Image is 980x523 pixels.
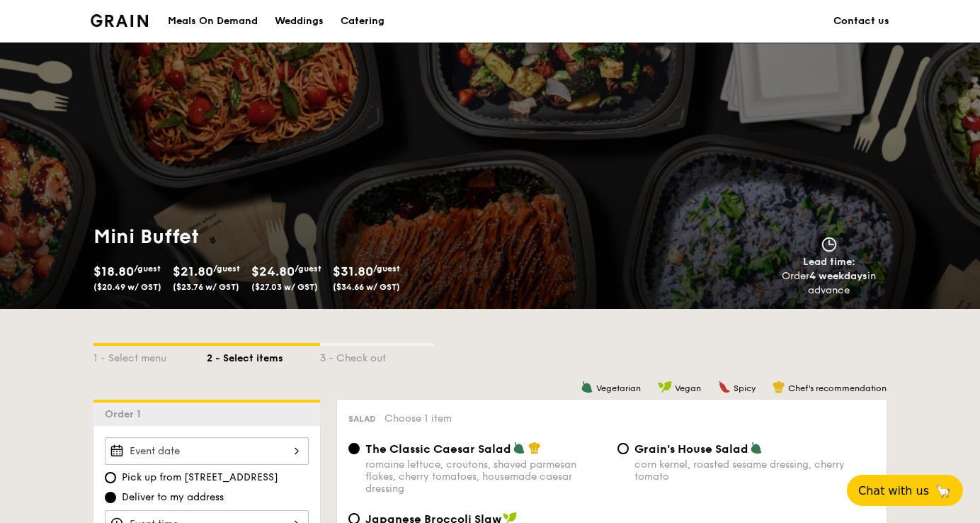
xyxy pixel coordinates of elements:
span: Choose 1 item [384,412,452,424]
span: /guest [295,264,321,274]
input: Pick up from [STREET_ADDRESS] [105,472,116,483]
img: icon-vegetarian.fe4039eb.svg [513,442,525,454]
img: icon-chef-hat.a58ddaea.svg [528,442,541,454]
span: ($23.76 w/ GST) [173,282,239,292]
div: 3 - Check out [320,346,433,366]
img: icon-vegetarian.fe4039eb.svg [581,381,593,393]
span: Chat with us [858,484,929,497]
span: $18.80 [93,264,134,279]
input: The Classic Caesar Saladromaine lettuce, croutons, shaved parmesan flakes, cherry tomatoes, house... [348,443,360,454]
img: icon-clock.2db775ea.svg [819,237,840,252]
a: Logotype [91,14,148,27]
input: Grain's House Saladcorn kernel, roasted sesame dressing, cherry tomato [617,443,629,454]
span: Spicy [734,383,756,393]
span: /guest [373,264,400,274]
span: $21.80 [173,264,213,279]
div: corn kernel, roasted sesame dressing, cherry tomato [634,459,875,483]
span: ($34.66 w/ GST) [333,282,400,292]
div: 2 - Select items [207,346,320,366]
span: Chef's recommendation [788,383,887,393]
span: Order 1 [105,408,147,420]
div: romaine lettuce, croutons, shaved parmesan flakes, cherry tomatoes, housemade caesar dressing [365,459,606,495]
span: /guest [134,264,161,274]
h1: Mini Buffet [93,224,484,249]
span: ($20.49 w/ GST) [93,282,161,292]
strong: 4 weekdays [809,270,867,282]
span: Grain's House Salad [634,442,748,456]
span: $24.80 [251,264,295,279]
input: Event date [105,437,309,465]
img: Grain [91,14,148,27]
span: 🦙 [935,483,952,499]
span: The Classic Caesar Salad [365,442,511,456]
span: Salad [348,414,376,424]
span: Vegan [675,383,701,393]
span: Lead time: [803,256,855,268]
span: $31.80 [333,264,373,279]
img: icon-chef-hat.a58ddaea.svg [773,381,785,393]
span: Vegetarian [596,383,641,393]
div: Order in advance [765,269,892,298]
span: ($27.03 w/ GST) [251,282,318,292]
div: 1 - Select menu [93,346,207,366]
span: Pick up from [STREET_ADDRESS] [122,471,278,485]
img: icon-vegan.f8ff3823.svg [658,381,672,393]
img: icon-vegetarian.fe4039eb.svg [750,442,763,454]
img: icon-spicy.37a8142b.svg [718,381,731,393]
span: Deliver to my address [122,490,224,505]
span: /guest [213,264,240,274]
button: Chat with us🦙 [847,475,963,506]
input: Deliver to my address [105,492,116,503]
